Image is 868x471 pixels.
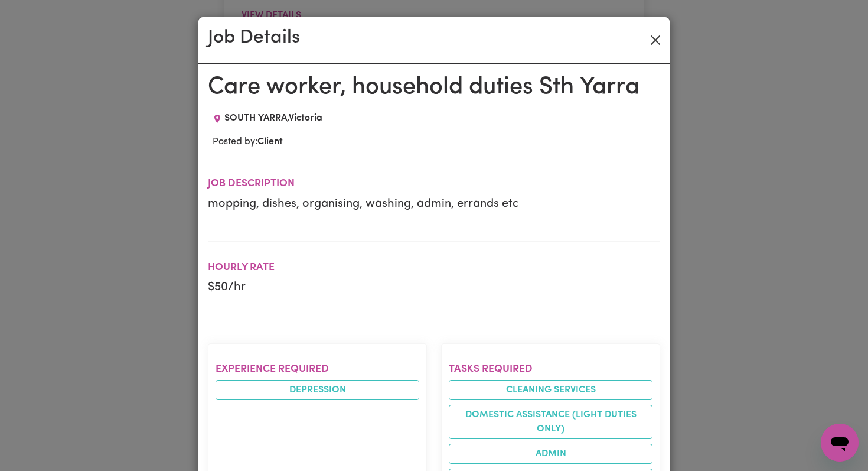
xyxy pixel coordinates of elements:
[821,424,859,462] iframe: Button to launch messaging window
[208,177,660,190] h2: Job description
[216,363,419,375] h2: Experience required
[257,137,283,147] b: Client
[213,137,283,147] span: Posted by:
[449,380,652,400] li: Cleaning services
[224,113,322,123] span: SOUTH YARRA , Victoria
[449,405,652,439] li: Domestic assistance (light duties only)
[216,380,419,400] li: Depression
[208,195,660,213] p: mopping, dishes, organising, washing, admin, errands etc
[208,261,660,274] h2: Hourly Rate
[449,363,652,375] h2: Tasks required
[208,111,327,125] div: Job location: SOUTH YARRA, Victoria
[208,27,300,49] h2: Job Details
[208,73,660,102] h1: Care worker, household duties Sth Yarra
[208,278,660,296] p: $ 50 /hr
[449,444,652,464] li: Admin
[646,31,665,50] button: Close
